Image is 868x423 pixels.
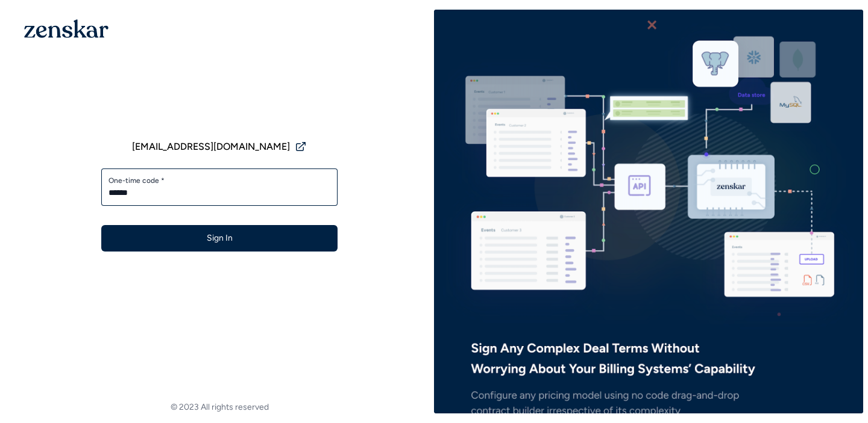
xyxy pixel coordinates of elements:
[101,225,338,252] button: Sign In
[108,176,330,185] label: One-time code *
[24,19,108,38] img: 1OGAJ2xQqyY4LXKgY66KYq0eOWRCkrZdAb3gUhuVAqdWPZE9SRJmCz+oDMSn4zDLXe31Ii730ItAGKgCKgCCgCikA4Av8PJUP...
[5,401,434,413] footer: © 2023 All rights reserved
[132,140,290,154] span: [EMAIL_ADDRESS][DOMAIN_NAME]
